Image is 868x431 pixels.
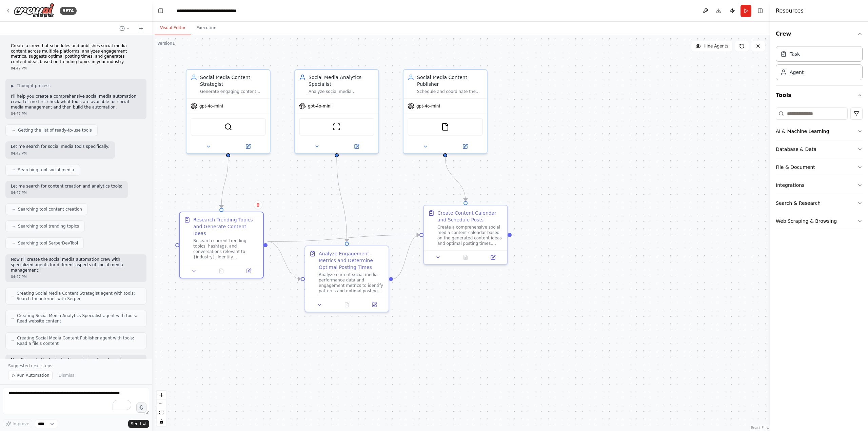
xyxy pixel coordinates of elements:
button: Integrations [776,176,863,194]
span: Searching tool content creation [18,207,82,212]
g: Edge from c89e3af0-03d3-464d-85e5-27689713ad81 to 2190ae7d-80ad-4bc5-a1e4-979c77835cf2 [442,157,469,201]
textarea: To enrich screen reader interactions, please activate Accessibility in Grammarly extension settings [3,387,149,414]
div: 04:47 PM [11,111,141,116]
img: FileReadTool [441,123,449,131]
span: gpt-4o-mini [308,103,332,109]
div: React Flow controls [157,391,166,426]
div: Social Media Content Publisher [417,74,483,87]
g: Edge from d7fbc20f-37f8-496b-8442-20eb7303f91c to d3b9c65f-1a37-442c-a384-838cd098a539 [268,238,301,282]
button: Run Automation [8,371,53,380]
span: ▶ [11,83,14,89]
div: Social Media Content PublisherSchedule and coordinate the publication of social media content acr... [403,69,488,154]
div: Social Media Analytics Specialist [309,74,374,87]
button: Send [128,420,149,428]
div: BETA [60,7,77,15]
span: Thought process [17,83,51,89]
span: Hide Agents [704,43,728,49]
button: Improve [3,419,32,428]
span: Creating Social Media Content Strategist agent with tools: Search the internet with Serper [17,291,141,301]
h4: Resources [776,7,804,15]
div: Crew [776,43,863,85]
button: Click to speak your automation idea [136,403,146,413]
button: zoom out [157,399,166,408]
div: Generate engaging content ideas based on trending topics in {industry}, create content calendars,... [200,89,266,94]
span: Improve [13,421,29,427]
button: Switch to previous chat [117,24,133,33]
div: Analyze current social media performance data and engagement metrics to identify patterns and opt... [319,272,384,294]
div: Research current trending topics, hashtags, and conversations relevant to {industry}. Identify op... [193,238,259,260]
p: Now I'll create the social media automation crew with specialized agents for different aspects of... [11,257,141,273]
p: Let me search for content creation and analytics tools: [11,184,122,189]
div: Task [790,51,800,57]
div: Create Content Calendar and Schedule Posts [437,210,503,223]
button: Visual Editor [155,21,191,35]
button: ▶Thought process [11,83,51,89]
nav: breadcrumb [177,7,237,14]
div: Integrations [776,182,804,189]
button: No output available [451,253,480,261]
button: Dismiss [55,371,78,380]
span: Searching tool SerperDevTool [18,240,78,246]
button: Hide right sidebar [755,6,765,16]
button: zoom in [157,391,166,399]
div: Research Trending Topics and Generate Content IdeasResearch current trending topics, hashtags, an... [179,212,264,278]
button: AI & Machine Learning [776,122,863,140]
span: Send [131,421,141,427]
span: gpt-4o-mini [416,103,440,109]
button: Open in side panel [362,301,386,309]
g: Edge from a783a4d4-5ab4-41e9-ab6c-aca65b9c61fc to d3b9c65f-1a37-442c-a384-838cd098a539 [333,157,350,242]
button: Delete node [254,200,262,209]
p: Create a crew that schedules and publishes social media content across multiple platforms, analyz... [11,43,141,64]
div: 04:47 PM [11,190,122,195]
div: Social Media Content StrategistGenerate engaging content ideas based on trending topics in {indus... [186,69,271,154]
g: Edge from d7fbc20f-37f8-496b-8442-20eb7303f91c to 2190ae7d-80ad-4bc5-a1e4-979c77835cf2 [268,232,419,245]
button: Open in side panel [337,142,376,151]
div: Analyze Engagement Metrics and Determine Optimal Posting Times [319,250,384,271]
g: Edge from d3b9c65f-1a37-442c-a384-838cd098a539 to 2190ae7d-80ad-4bc5-a1e4-979c77835cf2 [393,232,419,282]
div: Web Scraping & Browsing [776,218,837,224]
div: Analyze social media engagement metrics, identify performance patterns, determine optimal posting... [309,89,374,94]
div: AI & Machine Learning [776,128,829,135]
span: Searching tool social media [18,167,74,173]
span: Creating Social Media Content Publisher agent with tools: Read a file's content [17,335,141,346]
span: Run Automation [17,373,50,378]
p: Suggested next steps: [8,363,144,369]
img: SerperDevTool [224,123,232,131]
span: Dismiss [59,373,74,378]
div: Social Media Analytics SpecialistAnalyze social media engagement metrics, identify performance pa... [294,69,379,154]
p: Let me search for social media tools specifically: [11,144,110,150]
button: Web Scraping & Browsing [776,212,863,230]
button: toggle interactivity [157,417,166,426]
div: Create a comprehensive social media content calendar based on the generated content ideas and opt... [437,224,503,246]
div: Create Content Calendar and Schedule PostsCreate a comprehensive social media content calendar ba... [423,205,508,265]
div: Schedule and coordinate the publication of social media content across multiple platforms includi... [417,89,483,94]
a: React Flow attribution [751,426,769,430]
button: Database & Data [776,140,863,158]
div: Social Media Content Strategist [200,74,266,87]
button: Open in side panel [237,267,260,275]
div: Search & Research [776,200,821,207]
span: gpt-4o-mini [199,103,223,109]
button: Open in side panel [481,253,505,261]
button: Execution [191,21,222,35]
button: Hide Agents [691,41,732,52]
div: Analyze Engagement Metrics and Determine Optimal Posting TimesAnalyze current social media perfor... [304,246,389,312]
span: Getting the list of ready-to-use tools [18,128,92,133]
div: 04:47 PM [11,151,110,156]
button: File & Document [776,158,863,176]
button: Start a new chat [136,24,146,33]
button: Open in side panel [446,142,484,151]
button: Open in side panel [229,142,267,151]
button: Hide left sidebar [156,6,165,16]
span: Searching tool trending topics [18,223,79,229]
button: fit view [157,408,166,417]
div: 04:47 PM [11,66,141,71]
p: Now I'll create the tasks for the social media automation workflow: [11,357,141,368]
img: ScrapeWebsiteTool [333,123,341,131]
div: Database & Data [776,146,816,153]
button: Search & Research [776,194,863,212]
img: Logo [14,3,54,18]
div: Agent [790,69,804,76]
button: No output available [333,301,361,309]
div: File & Document [776,164,815,171]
